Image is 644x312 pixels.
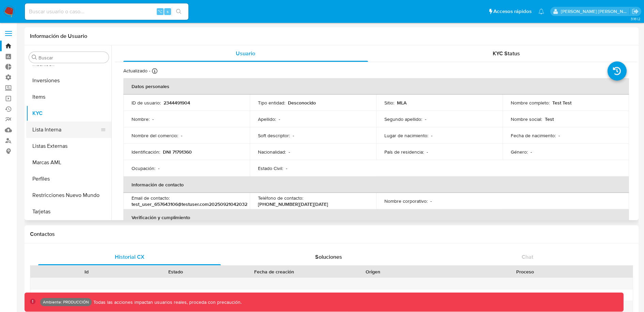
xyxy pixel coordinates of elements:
[522,253,533,261] span: Chat
[39,55,106,61] input: Buscar
[92,299,242,306] p: Todas las acciones impactan usuarios reales, proceda con precaución.
[430,198,432,204] p: -
[115,253,144,261] span: Historial CX
[30,231,633,238] h1: Contactos
[181,132,182,139] p: -
[258,165,283,171] p: Estado Civil :
[30,33,87,40] h1: Información de Usuario
[511,100,550,106] p: Nombre completo :
[289,149,290,155] p: -
[26,187,111,203] button: Restricciones Nuevo Mundo
[258,132,290,139] p: Soft descriptor :
[333,268,413,275] div: Origen
[258,116,276,122] p: Apellido :
[132,116,150,122] p: Nombre :
[26,105,111,122] button: KYC
[26,138,111,154] button: Listas Externas
[258,149,286,155] p: Nacionalidad :
[123,68,150,74] p: Actualizado -
[558,132,560,139] p: -
[236,49,255,57] span: Usuario
[511,132,556,139] p: Fecha de nacimiento :
[511,149,528,155] p: Género :
[493,49,520,57] span: KYC Status
[545,116,554,122] p: Test
[47,268,126,275] div: Id
[632,8,639,15] a: Salir
[163,149,192,155] p: DNI 71791360
[26,171,111,187] button: Perfiles
[25,7,188,16] input: Buscar usuario o caso...
[123,78,629,95] th: Datos personales
[123,176,629,193] th: Información de contacto
[293,132,294,139] p: -
[384,198,428,204] p: Nombre corporativo :
[258,201,328,207] p: [PHONE_NUMBER][DATE][DATE]
[123,209,629,226] th: Verificación y cumplimiento
[136,268,215,275] div: Estado
[422,268,628,275] div: Proceso
[26,203,111,220] button: Tarjetas
[164,100,190,106] p: 2344491904
[384,149,424,155] p: País de residencia :
[258,195,303,201] p: Teléfono de contacto :
[431,132,432,139] p: -
[132,195,170,201] p: Email de contacto :
[384,100,394,106] p: Sitio :
[384,132,428,139] p: Lugar de nacimiento :
[225,268,324,275] div: Fecha de creación
[32,55,37,60] button: Buscar
[286,165,287,171] p: -
[493,8,532,15] span: Accesos rápidos
[26,89,111,105] button: Items
[279,116,280,122] p: -
[315,253,342,261] span: Soluciones
[397,100,407,106] p: MLA
[258,100,285,106] p: Tipo entidad :
[158,165,159,171] p: -
[288,100,316,106] p: Desconocido
[43,301,89,303] p: Ambiente: PRODUCCIÓN
[167,8,169,15] span: s
[561,8,630,15] p: natalia.maison@mercadolibre.com
[132,100,161,106] p: ID de usuario :
[531,149,532,155] p: -
[427,149,428,155] p: -
[384,116,422,122] p: Segundo apellido :
[132,165,155,171] p: Ocupación :
[172,7,186,16] button: search-icon
[132,132,178,139] p: Nombre del comercio :
[425,116,426,122] p: -
[552,100,571,106] p: Test Test
[26,72,111,89] button: Inversiones
[538,9,544,14] a: Notificaciones
[157,8,163,15] span: ⌥
[511,116,542,122] p: Nombre social :
[152,116,154,122] p: -
[26,154,111,171] button: Marcas AML
[132,149,160,155] p: Identificación :
[132,201,247,207] p: test_user_657643106@testuser.com20250921042032
[26,122,106,138] button: Lista Interna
